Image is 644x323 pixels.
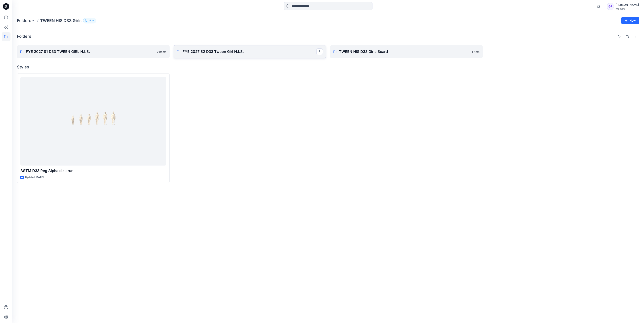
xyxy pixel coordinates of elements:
p: TWEEN HIS D33 Girls [40,18,82,23]
div: GF [607,3,614,10]
p: 2 items [157,50,166,54]
div: Walmart [616,7,639,10]
h4: Folders [17,34,31,39]
p: 1 item [472,50,479,54]
p: TWEEN HIS D33 Girls Board [339,49,469,55]
a: FYE 2027 S2 D33 Tween Girl H.I.S. [174,45,326,58]
a: TWEEN HIS D33 Girls Board1 item [330,45,483,58]
p: ASTM D33 Reg Alpha size run [20,168,166,174]
div: [PERSON_NAME] [616,2,639,7]
button: New [621,17,639,24]
h4: Styles [17,65,639,69]
p: Updated [DATE] [25,175,44,179]
a: FYE 2027 S1 D33 TWEEN GIRL H.I.S.2 items [17,45,170,58]
p: FYE 2027 S1 D33 TWEEN GIRL H.I.S. [26,49,154,55]
p: 22 [88,18,91,23]
p: FYE 2027 S2 D33 Tween Girl H.I.S. [183,49,317,55]
a: ASTM D33 Reg Alpha size run [20,77,166,166]
a: Folders [17,18,31,23]
button: 22 [83,18,96,23]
